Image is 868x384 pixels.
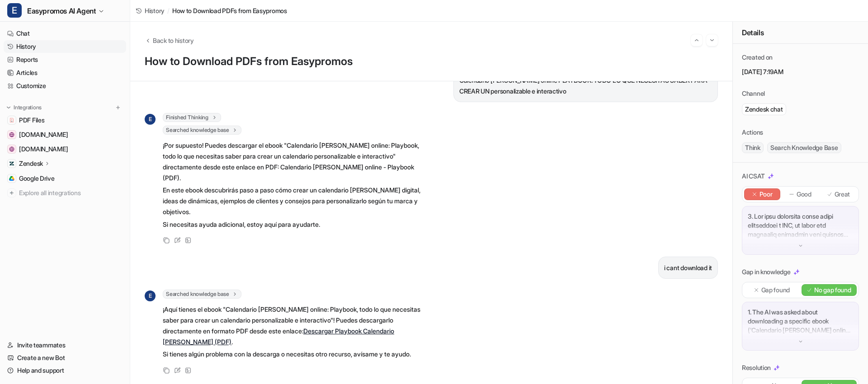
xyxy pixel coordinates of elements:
[745,105,783,114] p: Zendesk chat
[163,185,427,217] p: En este ebook descubrirás paso a paso cómo crear un calendario [PERSON_NAME] digital, ideas de di...
[145,114,156,125] span: E
[9,117,14,123] img: PDF Files
[4,114,126,126] a: PDF FilesPDF Files
[4,53,126,66] a: Reports
[759,190,773,199] p: Poor
[4,80,126,92] a: Customize
[742,128,763,137] p: Actions
[163,140,427,183] p: ¡Por supuesto! Puedes descargar el ebook "Calendario [PERSON_NAME] online: Playbook, todo lo que ...
[19,186,123,200] span: Explore all integrations
[761,286,790,295] p: Gap found
[4,128,126,141] a: www.easypromosapp.com[DOMAIN_NAME]
[163,304,427,347] p: ¡Aquí tienes el ebook "Calendario [PERSON_NAME] online: Playbook, todo lo que necesitas saber par...
[163,219,427,230] p: Si necesitas ayuda adicional, estoy aquí para ayudarte.
[693,36,700,44] img: Previous session
[27,5,96,17] span: Easypromos AI Agent
[767,142,841,153] span: Search Knowledge Base
[709,36,715,44] img: Next session
[5,104,12,111] img: expand menu
[742,53,773,62] p: Created on
[4,66,126,79] a: Articles
[4,351,126,364] a: Create a new Bot
[4,172,126,185] a: Google DriveGoogle Drive
[163,349,427,360] p: Si tienes algún problema con la descarga o necesitas otro recurso, avísame y te ayudo.
[14,104,42,111] p: Integrations
[19,145,68,154] span: [DOMAIN_NAME]
[19,116,44,125] span: PDF Files
[835,190,850,199] p: Great
[797,190,811,199] p: Good
[748,212,853,239] p: 3. Lor ipsu dolorsita conse adipi elitseddoei t INC, ut labor etd magnaaliq enimadmin veni quisno...
[145,6,165,15] span: History
[4,187,126,199] a: Explore all integrations
[748,308,853,335] p: 1. The AI was asked about downloading a specific ebook ('Calendario [PERSON_NAME] online: Playboo...
[19,159,43,168] p: Zendesk
[7,188,16,197] img: explore all integrations
[742,172,765,181] p: AI CSAT
[742,267,791,276] p: Gap in knowledge
[9,161,14,166] img: Zendesk
[797,243,804,249] img: down-arrow
[459,75,712,97] p: Calendario [PERSON_NAME] online PLAYBOOK: TODO LO QUE NECESITAS SABER PARA CREAR UN personalizabl...
[814,286,851,295] p: No gap found
[742,89,765,98] p: Channel
[742,67,859,76] p: [DATE] 7:19AM
[7,3,22,18] span: E
[691,34,703,46] button: Go to previous session
[145,36,194,45] button: Back to history
[163,290,241,299] span: Searched knowledge base
[9,146,14,152] img: easypromos-apiref.redoc.ly
[4,40,126,53] a: History
[733,22,868,44] div: Details
[172,6,287,15] span: How to Download PDFs from Easypromos
[145,290,156,301] span: E
[19,130,68,139] span: [DOMAIN_NAME]
[167,6,170,15] span: /
[4,27,126,40] a: Chat
[4,143,126,155] a: easypromos-apiref.redoc.ly[DOMAIN_NAME]
[136,6,165,15] a: History
[742,363,771,372] p: Resolution
[797,338,804,345] img: down-arrow
[163,126,241,135] span: Searched knowledge base
[163,113,221,122] span: Finished Thinking
[4,103,44,112] button: Integrations
[664,262,712,273] p: i cant download it
[163,327,394,346] a: Descargar Playbook Calendario [PERSON_NAME] (PDF)
[742,142,764,153] span: Think
[153,36,194,45] span: Back to history
[4,339,126,351] a: Invite teammates
[115,104,121,111] img: menu_add.svg
[4,364,126,377] a: Help and support
[145,55,718,68] h1: How to Download PDFs from Easypromos
[9,132,14,137] img: www.easypromosapp.com
[9,176,14,181] img: Google Drive
[706,34,718,46] button: Go to next session
[19,174,55,183] span: Google Drive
